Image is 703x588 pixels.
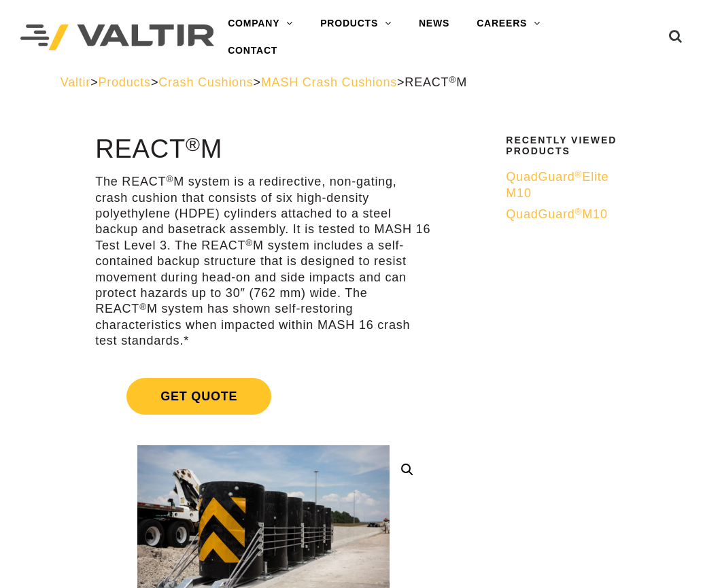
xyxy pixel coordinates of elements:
div: > > > > [61,75,643,90]
p: The REACT M system is a redirective, non-gating, crash cushion that consists of six high-density ... [95,174,432,349]
a: Products [98,75,150,89]
span: QuadGuard M10 [506,207,607,221]
a: PRODUCTS [307,10,405,37]
h1: REACT M [95,135,432,164]
img: Valtir [20,24,214,51]
sup: ® [575,207,583,217]
a: CAREERS [463,10,554,37]
h2: Recently Viewed Products [506,135,634,156]
sup: ® [166,174,173,184]
span: QuadGuard Elite M10 [506,170,608,199]
a: QuadGuard®M10 [506,207,634,222]
a: CONTACT [214,37,291,65]
sup: ® [186,133,201,155]
sup: ® [245,238,253,248]
a: QuadGuard®Elite M10 [506,169,634,201]
a: Crash Cushions [158,75,253,89]
a: NEWS [405,10,463,37]
sup: ® [139,302,147,312]
span: REACT M [405,75,467,89]
a: Valtir [61,75,90,89]
span: Get Quote [126,378,271,415]
a: Get Quote [95,362,432,431]
a: MASH Crash Cushions [261,75,397,89]
sup: ® [575,169,583,179]
a: COMPANY [214,10,307,37]
sup: ® [449,75,456,85]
